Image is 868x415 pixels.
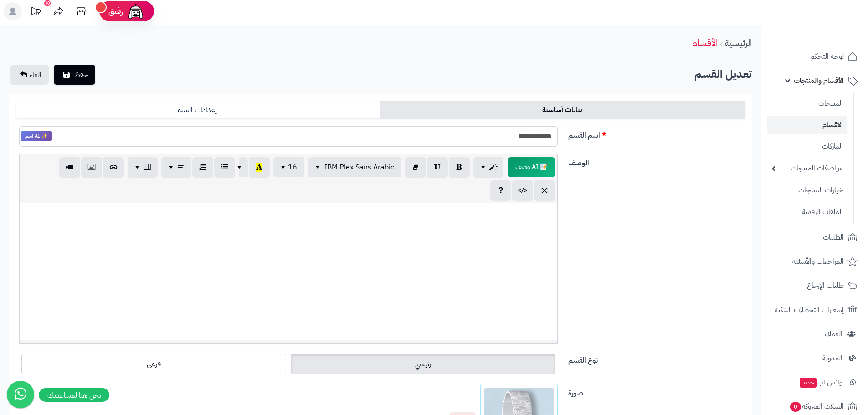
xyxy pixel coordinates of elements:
[74,69,88,80] span: حفظ
[822,352,842,364] span: المدونة
[767,347,863,369] a: المدونة
[694,66,752,82] b: تعديل القسم
[792,255,844,268] span: المراجعات والأسئلة
[767,251,863,272] a: المراجعات والأسئلة
[767,46,863,67] a: لوحة التحكم
[775,303,844,316] span: إشعارات التحويلات البنكية
[823,231,844,244] span: الطلبات
[800,378,817,388] span: جديد
[825,328,842,340] span: العملاء
[810,50,844,63] span: لوحة التحكم
[794,74,844,87] span: الأقسام والمنتجات
[380,101,745,119] a: بيانات أساسية
[565,384,749,399] label: صورة
[415,359,431,369] span: رئيسي
[147,359,161,369] span: فرعى
[324,162,394,173] span: IBM Plex Sans Arabic
[767,137,847,156] a: الماركات
[789,400,844,413] span: السلات المتروكة
[767,275,863,297] a: طلبات الإرجاع
[308,157,401,177] button: IBM Plex Sans Arabic
[790,402,801,412] span: 0
[767,159,847,178] a: مواصفات المنتجات
[807,279,844,292] span: طلبات الإرجاع
[565,126,749,141] label: اسم القسم
[725,36,752,50] a: الرئيسية
[288,162,297,173] span: 16
[127,2,145,20] img: ai-face.png
[767,94,847,113] a: المنتجات
[692,36,718,50] a: الأقسام
[54,65,95,85] button: حفظ
[21,131,52,142] span: انقر لاستخدام رفيقك الذكي
[273,157,304,177] button: 16
[767,323,863,345] a: العملاء
[767,371,863,393] a: وآتس آبجديد
[767,180,847,200] a: خيارات المنتجات
[767,299,863,321] a: إشعارات التحويلات البنكية
[767,116,847,134] a: الأقسام
[565,154,749,169] label: الوصف
[767,202,847,222] a: الملفات الرقمية
[767,226,863,248] a: الطلبات
[799,376,842,389] span: وآتس آب
[16,101,380,119] a: إعدادات السيو
[508,157,555,177] span: انقر لاستخدام رفيقك الذكي
[108,6,123,17] span: رفيق
[24,2,47,23] a: تحديثات المنصة
[565,351,749,366] label: نوع القسم
[10,65,49,85] a: الغاء
[30,69,41,80] span: الغاء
